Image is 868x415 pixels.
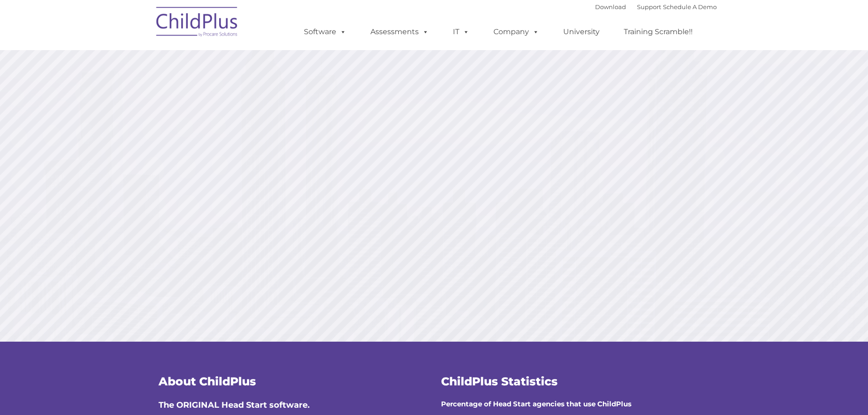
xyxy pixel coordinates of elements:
font: | [595,3,717,10]
a: Software [295,23,355,41]
a: IT [444,23,478,41]
a: Company [484,23,548,41]
a: Support [637,3,661,10]
img: ChildPlus by Procare Solutions [152,0,243,46]
span: About ChildPlus [159,374,256,388]
span: The ORIGINAL Head Start software. [159,400,310,410]
a: University [554,23,609,41]
span: ChildPlus Statistics [441,374,558,388]
a: Schedule A Demo [663,3,717,10]
strong: Percentage of Head Start agencies that use ChildPlus [441,400,632,408]
a: Learn More [590,245,734,283]
a: Assessments [361,23,438,41]
a: Download [595,3,626,10]
a: Training Scramble!! [615,23,702,41]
